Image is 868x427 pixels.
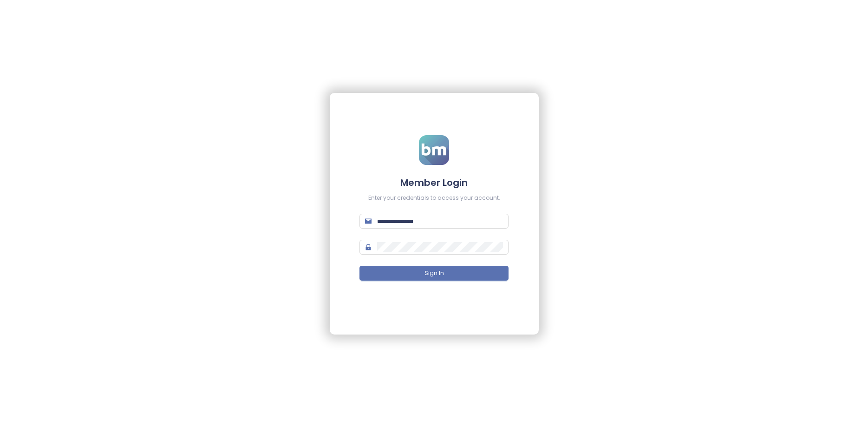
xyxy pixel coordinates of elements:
h4: Member Login [359,176,509,189]
div: Enter your credentials to access your account. [359,194,509,203]
span: lock [365,244,372,250]
span: mail [365,218,372,224]
span: Sign In [424,269,444,278]
button: Sign In [359,266,509,281]
img: logo [419,135,449,165]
